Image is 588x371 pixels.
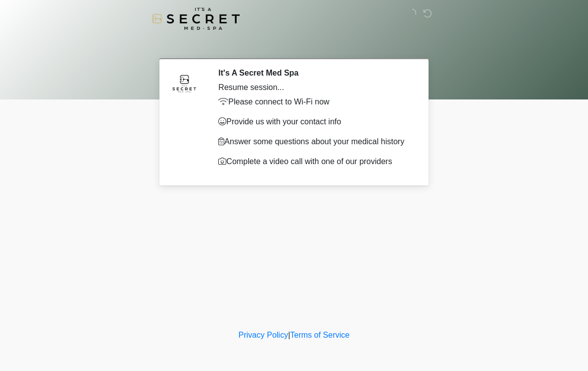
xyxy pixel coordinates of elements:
a: Privacy Policy [239,331,289,339]
p: Please connect to Wi-Fi now [218,96,411,108]
a: Terms of Service [290,331,349,339]
p: Provide us with your contact info [218,116,411,128]
a: | [288,331,290,339]
p: Complete a video call with one of our providers [218,156,411,168]
img: Agent Avatar [169,68,199,98]
h1: ‎ ‎ [154,36,434,54]
p: Answer some questions about your medical history [218,136,411,148]
h2: It's A Secret Med Spa [218,68,411,78]
div: Resume session... [218,82,411,93]
img: It's A Secret Med Spa Logo [152,7,240,30]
